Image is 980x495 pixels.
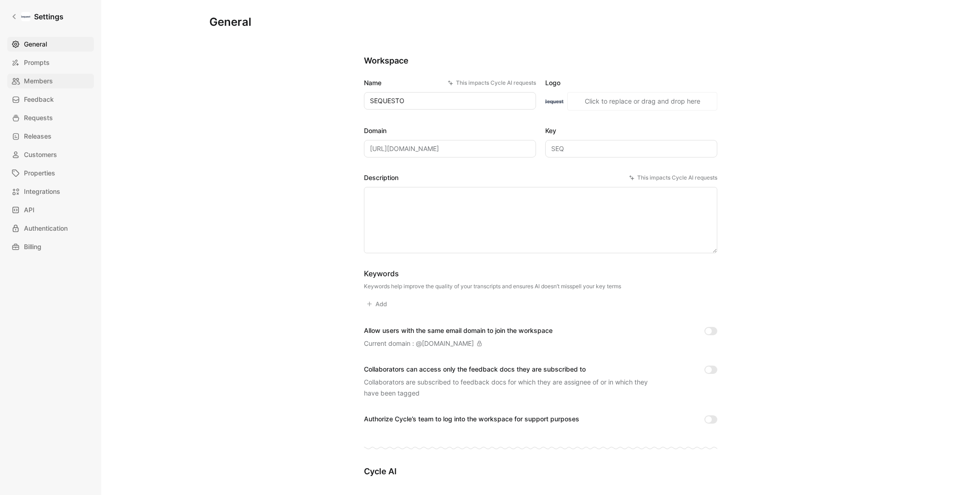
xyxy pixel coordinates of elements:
a: Customers [7,147,94,162]
span: Requests [24,112,53,123]
span: Releases [24,131,52,142]
div: This impacts Cycle AI requests [448,78,536,87]
a: Integrations [7,184,94,199]
span: General [24,39,47,50]
a: Members [7,74,94,88]
a: Requests [7,111,94,125]
a: API [7,203,94,217]
div: [DOMAIN_NAME] [422,338,474,349]
span: Integrations [24,186,60,197]
span: Billing [24,241,41,252]
span: Authentication [24,223,68,234]
div: Authorize Cycle’s team to log into the workspace for support purposes [364,413,579,425]
span: Prompts [24,57,50,68]
h1: General [209,15,251,29]
h2: Cycle AI [364,466,717,477]
h2: Workspace [364,55,717,66]
div: Allow users with the same email domain to join the workspace [364,325,553,336]
button: Click to replace or drag and drop here [567,92,717,111]
div: Keywords help improve the quality of your transcripts and ensures AI doesn’t misspell your key terms [364,283,621,290]
div: This impacts Cycle AI requests [629,173,717,182]
div: Keywords [364,268,621,279]
a: Feedback [7,92,94,107]
div: Collaborators can access only the feedback docs they are subscribed to [364,364,658,375]
a: General [7,37,94,52]
span: API [24,204,35,215]
button: Add [364,297,391,310]
div: Collaborators are subscribed to feedback docs for which they are assignee of or in which they hav... [364,377,658,399]
a: Settings [7,7,67,26]
a: Releases [7,129,94,144]
input: Some placeholder [364,140,536,157]
label: Domain [364,125,536,136]
a: Properties [7,166,94,181]
span: Feedback [24,94,54,105]
a: Prompts [7,55,94,70]
label: Description [364,172,717,183]
label: Name [364,77,536,88]
span: Customers [24,149,57,160]
label: Key [545,125,717,136]
span: Properties [24,168,55,179]
a: Authentication [7,221,94,236]
div: Current domain : @ [364,338,482,349]
span: Members [24,76,53,87]
a: Billing [7,239,94,254]
label: Logo [545,77,717,88]
h1: Settings [34,11,63,22]
img: logo [545,92,564,111]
